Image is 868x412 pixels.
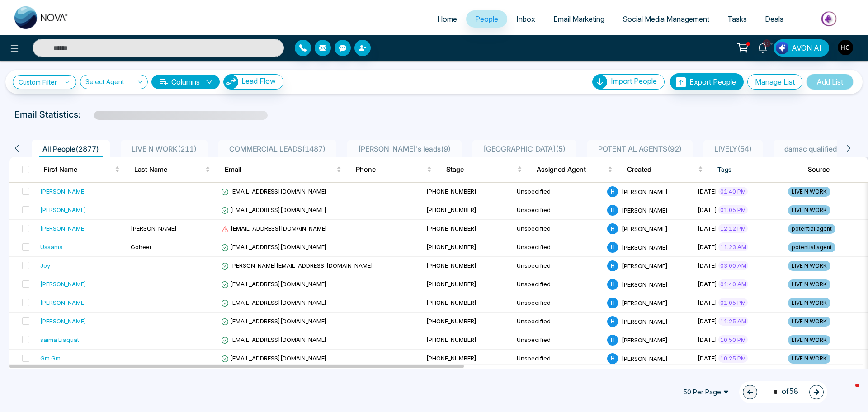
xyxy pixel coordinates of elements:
span: LIVE N WORK [788,261,830,271]
span: LIVE N WORK [788,205,830,215]
span: Last Name [134,164,203,175]
span: First Name [44,164,113,175]
div: [PERSON_NAME] [40,205,86,214]
span: [PERSON_NAME] [622,206,668,213]
span: [PERSON_NAME] [131,225,177,232]
span: [EMAIL_ADDRESS][DOMAIN_NAME] [221,317,327,325]
a: Social Media Management [613,10,718,28]
span: Assigned Agent [537,164,606,175]
td: Unspecified [513,294,604,313]
span: Lead Flow [241,76,276,85]
span: [DATE] [698,262,717,269]
a: Custom Filter [13,75,76,89]
td: Unspecified [513,313,604,331]
span: [DATE] [698,299,717,306]
span: 11:23 AM [718,242,748,251]
span: [DATE] [698,280,717,288]
td: Unspecified [513,257,604,275]
span: LIVE N WORK [788,298,830,308]
th: Last Name [127,157,217,182]
div: Joy [40,261,50,270]
span: [PHONE_NUMBER] [426,280,476,288]
span: Export People [689,77,736,86]
img: Lead Flow [776,42,788,54]
span: [PHONE_NUMBER] [426,299,476,306]
div: [PERSON_NAME] [40,298,86,307]
th: Assigned Agent [529,157,620,182]
th: Tags [710,157,801,182]
span: [EMAIL_ADDRESS][DOMAIN_NAME] [221,206,327,213]
th: Phone [349,157,439,182]
td: Unspecified [513,238,604,257]
div: [PERSON_NAME] [40,187,86,196]
td: Unspecified [513,350,604,368]
span: Import People [611,76,657,85]
span: Tasks [727,14,747,24]
span: AVON AI [792,43,821,53]
span: 50 Per Page [677,385,736,399]
span: 12:12 PM [718,224,748,233]
a: Deals [756,10,793,28]
span: [EMAIL_ADDRESS][DOMAIN_NAME] [221,280,327,288]
span: Home [437,14,457,24]
span: [PERSON_NAME] [622,262,668,269]
span: People [475,14,498,24]
span: LIVE N WORK [788,279,830,289]
span: [PHONE_NUMBER] [426,206,476,213]
img: Market-place.gif [797,9,863,29]
span: Deals [765,14,783,24]
a: Lead FlowLead Flow [220,74,283,90]
span: H [607,298,618,308]
td: Unspecified [513,201,604,220]
span: Stage [446,164,515,175]
span: LIVE N WORK [788,317,830,327]
span: [PERSON_NAME] [622,317,668,325]
span: [DATE] [698,355,717,362]
span: damac qualified ( 103 ) [781,144,859,153]
img: Nova CRM Logo [14,6,69,29]
span: 03:00 AM [718,261,748,270]
span: [EMAIL_ADDRESS][DOMAIN_NAME] [221,188,327,195]
span: [DATE] [698,225,717,232]
span: H [607,353,618,364]
a: 10+ [752,39,774,55]
span: Created [627,164,696,175]
span: LIVE N WORK ( 211 ) [128,144,200,153]
span: H [607,223,618,234]
span: [GEOGRAPHIC_DATA] ( 5 ) [480,144,569,153]
span: [EMAIL_ADDRESS][DOMAIN_NAME] [221,243,327,251]
th: Created [620,157,710,182]
span: [PERSON_NAME] [622,225,668,232]
div: Gm Gm [40,354,61,363]
span: Email Marketing [553,14,604,24]
button: Columnsdown [151,75,220,89]
span: [PERSON_NAME][EMAIL_ADDRESS][DOMAIN_NAME] [221,262,373,269]
img: Lead Flow [224,75,238,89]
td: Unspecified [513,183,604,201]
span: [PHONE_NUMBER] [426,317,476,325]
span: [DATE] [698,317,717,325]
span: [DATE] [698,206,717,213]
div: [PERSON_NAME] [40,279,86,289]
span: 10:50 PM [718,335,748,344]
span: 01:40 AM [718,279,748,289]
span: [PERSON_NAME] [622,243,668,251]
span: [DATE] [698,336,717,343]
span: 10+ [763,39,771,47]
span: H [607,316,618,327]
td: Unspecified [513,331,604,350]
button: Export People [670,73,744,90]
span: Inbox [516,14,535,24]
span: All People ( 2877 ) [39,144,103,153]
span: [DATE] [698,188,717,195]
span: [PERSON_NAME] [622,188,668,195]
span: Goheer [131,243,152,251]
a: Email Marketing [544,10,613,28]
img: User Avatar [838,40,853,55]
span: potential agent [788,242,835,252]
span: [EMAIL_ADDRESS][DOMAIN_NAME] [221,299,327,306]
span: of 58 [768,386,798,398]
span: LIVE N WORK [788,335,830,345]
span: [PHONE_NUMBER] [426,225,476,232]
button: AVON AI [774,39,829,57]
